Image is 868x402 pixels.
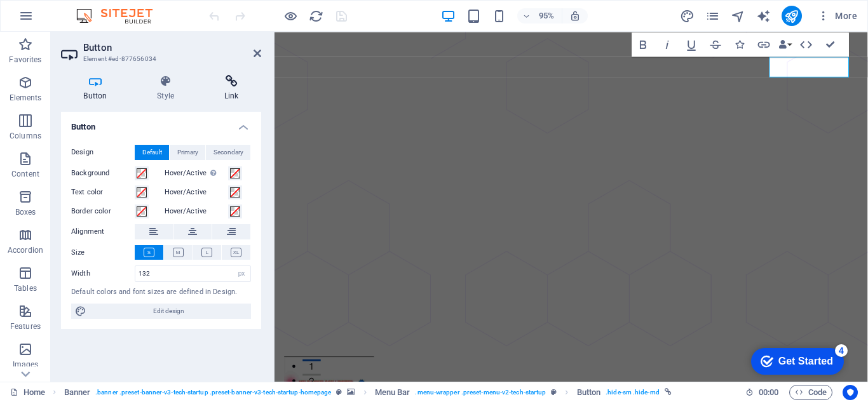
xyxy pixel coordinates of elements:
a: Click to cancel selection. Double-click to open Pages [10,385,45,400]
span: 00 00 [759,385,778,400]
h4: Style [135,75,202,102]
span: More [817,10,857,22]
span: Default [142,145,162,160]
button: Default [135,145,169,160]
button: Data Bindings [776,32,794,57]
button: navigator [731,8,746,23]
h6: Session time [745,385,779,400]
button: reload [308,8,323,23]
span: : [768,387,770,397]
button: Link [752,32,775,57]
p: Features [10,321,41,332]
label: Background [71,166,135,181]
p: Elements [10,93,42,103]
button: Italic (Ctrl+I) [656,32,679,57]
p: Tables [14,283,37,293]
i: This element is linked [665,389,672,396]
button: Bold (Ctrl+B) [632,32,654,57]
nav: breadcrumb [64,385,672,400]
button: HTML [795,32,818,57]
p: Accordion [8,245,43,255]
label: Design [71,145,135,160]
button: 1 [29,345,48,347]
div: Get Started 4 items remaining, 20% complete [10,6,103,33]
label: Hover/Active [165,204,228,219]
i: Reload page [309,9,323,23]
button: Code [789,385,832,400]
i: Pages (Ctrl+Alt+S) [705,9,720,23]
i: Design (Ctrl+Alt+Y) [680,9,695,23]
h6: 95% [536,8,557,23]
p: Images [13,359,39,370]
i: Navigator [731,9,745,23]
span: Edit design [90,304,247,319]
label: Text color [71,185,135,200]
i: This element is a customizable preset [551,389,557,396]
h4: Link [201,75,261,102]
p: Content [11,169,39,179]
label: Size [71,245,135,260]
label: Alignment [71,224,135,239]
button: Usercentrics [843,385,858,400]
button: Strikethrough [704,32,727,57]
button: Secondary [206,145,250,160]
span: . menu-wrapper .preset-menu-v2-tech-startup [415,385,546,400]
span: Click to select. Double-click to edit [577,385,601,400]
label: Border color [71,204,135,219]
span: Code [795,385,827,400]
button: 95% [517,8,562,23]
div: Default colors and font sizes are defined in Design. [71,287,251,298]
button: design [680,8,695,23]
img: Editor Logo [73,8,168,23]
button: publish [782,6,802,26]
i: Publish [784,9,799,23]
span: Secondary [214,145,243,160]
h2: Button [83,42,261,53]
p: Columns [10,131,41,141]
button: Primary [170,145,205,160]
span: Click to select. Double-click to edit [375,385,410,400]
h4: Button [61,75,135,102]
p: Boxes [15,207,36,217]
div: Get Started [37,14,92,25]
span: . banner .preset-banner-v3-tech-startup .preset-banner-v3-tech-startup-homepage [95,385,331,400]
h4: Button [61,112,261,135]
button: text_generator [756,8,771,23]
label: Width [71,270,135,277]
label: Hover/Active [165,166,228,181]
div: 4 [94,3,107,15]
i: AI Writer [756,9,771,23]
button: Edit design [71,304,251,319]
h3: Element #ed-877656034 [83,53,236,65]
span: Primary [177,145,198,160]
p: Favorites [9,55,41,65]
span: . hide-sm .hide-md [606,385,660,400]
button: pages [705,8,721,23]
button: Click here to leave preview mode and continue editing [283,8,298,23]
button: Confirm (Ctrl+⏎) [819,32,842,57]
span: Click to select. Double-click to edit [64,385,91,400]
i: This element is a customizable preset [336,389,342,396]
i: This element contains a background [347,389,355,396]
button: 2 [29,360,48,362]
button: More [812,6,862,26]
button: Icons [728,32,751,57]
button: Underline (Ctrl+U) [680,32,703,57]
label: Hover/Active [165,185,228,200]
i: On resize automatically adjust zoom level to fit chosen device. [569,10,581,22]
